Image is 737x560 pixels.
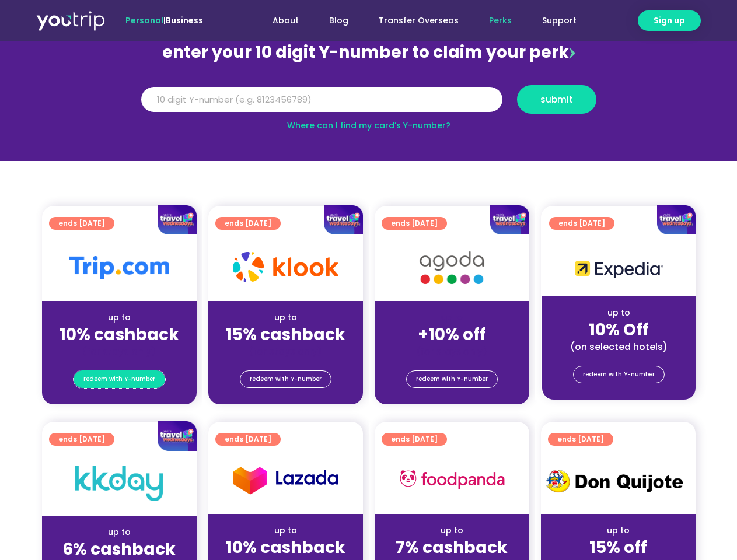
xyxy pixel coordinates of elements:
span: Sign up [654,15,685,27]
strong: 10% cashback [226,536,345,559]
span: ends [DATE] [391,433,438,446]
span: redeem with Y-number [416,371,488,387]
strong: 15% off [589,536,647,559]
a: Perks [474,10,527,32]
div: enter your 10 digit Y-number to claim your perk [135,37,602,68]
a: redeem with Y-number [240,370,331,388]
strong: 7% cashback [396,536,508,559]
input: 10 digit Y-number (e.g. 8123456789) [141,87,502,113]
div: up to [51,526,187,538]
div: (for stays only) [218,345,354,358]
a: About [257,10,314,32]
button: submit [517,85,596,114]
a: Blog [314,10,364,32]
strong: 10% cashback [60,323,179,346]
div: up to [51,311,187,324]
a: Support [527,10,592,32]
div: up to [551,307,686,319]
span: | [125,15,203,26]
a: Business [166,15,203,26]
span: up to [441,311,463,323]
a: Sign up [638,10,701,31]
strong: 15% cashback [226,323,345,346]
span: submit [540,95,573,104]
a: Transfer Overseas [364,10,474,32]
strong: 10% Off [589,318,649,341]
span: ends [DATE] [225,433,271,446]
div: up to [218,524,354,537]
a: ends [DATE] [382,433,447,446]
a: ends [DATE] [548,433,613,446]
div: (for stays only) [51,345,187,358]
a: redeem with Y-number [406,370,498,388]
span: redeem with Y-number [83,371,155,387]
div: up to [550,524,686,537]
nav: Menu [235,10,592,32]
span: redeem with Y-number [250,371,322,387]
a: redeem with Y-number [573,366,665,383]
a: redeem with Y-number [74,370,165,388]
span: redeem with Y-number [583,366,655,383]
div: up to [218,311,354,324]
div: (on selected hotels) [551,341,686,353]
span: Personal [125,15,163,26]
div: up to [384,524,520,537]
span: ends [DATE] [557,433,604,446]
a: ends [DATE] [215,433,281,446]
div: (for stays only) [384,345,520,358]
a: Where can I find my card’s Y-number? [287,120,450,131]
form: Y Number [141,85,596,123]
strong: +10% off [418,323,486,346]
